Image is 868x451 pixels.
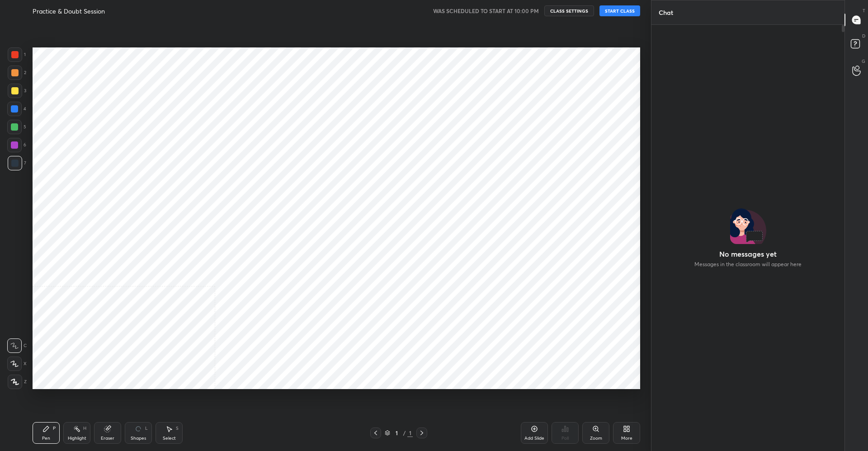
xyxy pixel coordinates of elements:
h5: WAS SCHEDULED TO START AT 10:00 PM [433,7,539,15]
div: 7 [8,156,26,170]
div: Eraser [101,436,114,441]
div: Zoom [590,436,602,441]
p: T [863,7,865,14]
p: Chat [651,0,680,24]
div: Add Slide [524,436,544,441]
div: 6 [7,138,26,152]
div: Z [8,375,27,389]
div: Shapes [131,436,146,441]
div: 2 [8,66,26,80]
p: D [862,33,865,39]
div: 3 [8,84,26,98]
div: X [7,357,27,371]
div: Select [163,436,176,441]
div: H [83,426,86,431]
div: animation [133,423,144,434]
div: Pen [42,436,50,441]
div: S [176,426,179,431]
div: 1 [8,47,26,62]
h4: Practice & Doubt Session [33,7,105,15]
div: L [145,426,148,431]
div: / [403,430,406,436]
div: C [7,338,27,353]
div: P [53,426,56,431]
div: 4 [7,102,26,116]
p: G [862,58,865,65]
div: 5 [7,120,26,134]
div: 1 [407,429,413,437]
div: Highlight [68,436,86,441]
div: 1 [392,430,401,436]
button: START CLASS [599,5,640,16]
button: CLASS SETTINGS [544,5,594,16]
div: More [621,436,632,441]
